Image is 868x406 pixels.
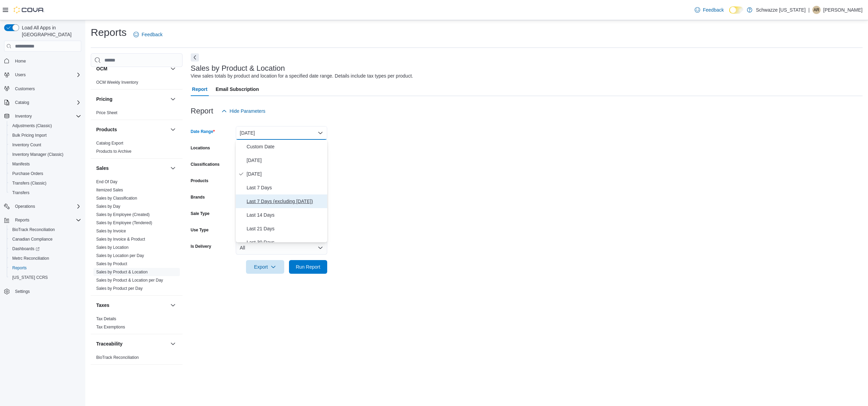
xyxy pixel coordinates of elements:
a: Inventory Manager (Classic) [10,150,66,159]
button: Users [1,70,84,80]
button: Manifests [7,159,84,169]
a: Metrc Reconciliation [10,254,52,262]
span: Sales by Location [96,245,129,250]
a: Customers [12,85,38,93]
nav: Complex example [4,53,81,314]
span: Canadian Compliance [10,235,81,243]
a: Purchase Orders [10,170,46,178]
span: Email Subscription [216,82,259,96]
a: Feedback [131,28,165,41]
span: Sales by Invoice & Product [96,236,145,242]
a: OCM Weekly Inventory [96,80,138,85]
h3: OCM [96,65,107,72]
span: Reports [10,264,81,272]
a: Tax Exemptions [96,325,125,329]
button: All [236,241,327,255]
button: BioTrack Reconciliation [7,225,84,234]
h3: Traceability [96,340,122,347]
span: Home [15,58,26,64]
span: [DATE] [247,156,324,164]
span: Inventory Manager (Classic) [10,150,81,159]
button: Canadian Compliance [7,234,84,244]
div: View sales totals by product and location for a specified date range. Details include tax types p... [191,72,413,80]
span: Dashboards [12,246,40,252]
span: Sales by Employee (Tendered) [96,220,152,226]
span: Users [15,72,26,78]
button: Catalog [12,98,32,107]
a: End Of Day [96,179,117,184]
button: Transfers (Classic) [7,178,84,188]
span: Metrc Reconciliation [10,254,81,262]
span: Settings [15,289,30,294]
span: Settings [12,287,81,296]
a: Canadian Compliance [10,235,55,243]
button: Pricing [169,95,177,103]
a: Sales by Product & Location per Day [96,278,163,283]
span: Last 14 Days [247,211,324,219]
a: Sales by Product per Day [96,286,143,291]
span: Load All Apps in [GEOGRAPHIC_DATA] [19,24,81,38]
span: Inventory Count [10,141,81,149]
label: Products [191,178,208,184]
span: Inventory Manager (Classic) [12,152,63,157]
a: Sales by Product [96,261,127,266]
span: Sales by Product & Location [96,269,148,275]
input: Dark Mode [729,6,743,14]
button: [DATE] [236,126,327,140]
span: Transfers [10,189,81,197]
button: Next [191,53,199,62]
button: Run Report [289,260,327,274]
button: Hide Parameters [219,104,268,118]
span: Operations [15,204,35,209]
label: Date Range [191,129,215,134]
a: Dashboards [10,245,42,253]
span: Feedback [703,6,724,13]
span: Transfers (Classic) [12,180,46,186]
span: [US_STATE] CCRS [12,275,48,280]
a: Inventory Count [10,141,44,149]
a: Sales by Location per Day [96,253,144,258]
span: Dashboards [10,245,81,253]
span: Run Report [296,263,320,270]
a: Manifests [10,160,32,168]
a: Sales by Employee (Tendered) [96,220,152,225]
div: Select listbox [236,140,327,242]
span: Sales by Day [96,204,120,209]
span: BioTrack Reconciliation [12,227,55,232]
div: Traceability [91,353,183,364]
span: Customers [15,86,35,92]
span: Inventory Count [12,142,41,148]
span: End Of Day [96,179,117,185]
h3: Products [96,126,117,133]
span: Canadian Compliance [12,236,53,242]
a: Products to Archive [96,149,131,154]
label: Sale Type [191,211,209,216]
span: [DATE] [247,170,324,178]
span: Purchase Orders [12,171,43,176]
span: Report [192,82,207,96]
a: Sales by Invoice [96,229,126,233]
button: Reports [1,215,84,225]
span: OCM Weekly Inventory [96,80,138,85]
a: Bulk Pricing Import [10,131,49,139]
button: [US_STATE] CCRS [7,273,84,282]
span: Bulk Pricing Import [10,131,81,139]
span: Export [250,260,280,274]
a: Transfers [10,189,32,197]
a: Catalog Export [96,141,123,146]
button: Inventory Count [7,140,84,150]
a: Price Sheet [96,110,117,115]
span: Manifests [10,160,81,168]
span: BioTrack Reconciliation [10,226,81,234]
span: Manifests [12,161,30,167]
span: Sales by Product per Day [96,286,143,291]
button: Home [1,56,84,66]
span: Home [12,56,81,65]
a: Transfers (Classic) [10,179,49,187]
button: Operations [12,202,38,211]
div: OCM [91,78,183,89]
p: [PERSON_NAME] [823,6,863,14]
span: Customers [12,84,81,93]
